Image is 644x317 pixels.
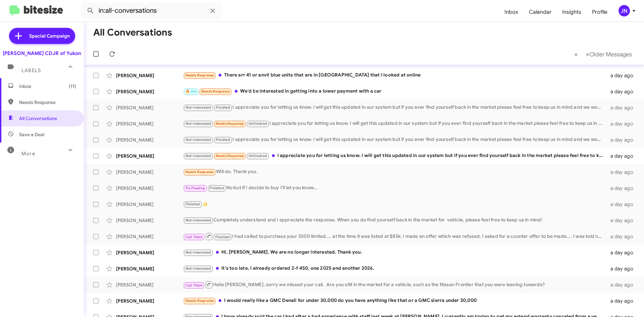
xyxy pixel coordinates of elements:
[606,265,639,272] div: a day ago
[183,249,606,256] div: Hi, [PERSON_NAME]. We are no longer interested. Thank you.
[606,201,639,208] div: a day ago
[185,235,203,239] span: Call Them
[116,120,183,127] div: [PERSON_NAME]
[183,280,606,289] div: Hello [PERSON_NAME], sorry we missed your call. Are you still in the market for a vehicle, such a...
[116,185,183,192] div: [PERSON_NAME]
[183,265,606,272] div: It's too late, I already ordered 2-f 450, one 2025 and another 2026.
[587,2,613,22] a: Profile
[606,153,639,159] div: a day ago
[183,232,606,241] div: I had called to purchase your 3500 limited.... at the time it was listed at $85k. I made an offer...
[116,72,183,79] div: [PERSON_NAME]
[606,88,639,95] div: a day ago
[183,88,606,95] div: We'd be interested in getting into a lower payment with a car
[574,50,578,58] span: «
[183,136,606,144] div: I appreciate you for letting us know. I will get this updated in our system but if you ever find ...
[183,297,606,305] div: I would really like a GMC Denali for under 30,000 do you have anything like that or a GMC sierra ...
[606,298,639,304] div: a day ago
[116,201,183,208] div: [PERSON_NAME]
[185,283,203,287] span: Call Them
[21,151,35,157] span: More
[29,33,70,39] span: Special Campaign
[499,2,524,22] a: Inbox
[116,137,183,143] div: [PERSON_NAME]
[524,2,557,22] a: Calendar
[116,233,183,240] div: [PERSON_NAME]
[183,71,606,79] div: There arr 41 or anvil blue units that are in [GEOGRAPHIC_DATA] that I looked at online
[185,73,214,77] span: Needs Response
[582,47,636,61] button: Next
[589,51,632,58] span: Older Messages
[606,104,639,111] div: a day ago
[216,154,244,158] span: Needs Response
[183,120,606,127] div: I appreciate you for letting us know. I will get this updated in our system but if you ever find ...
[216,105,230,110] span: Finished
[557,2,587,22] a: Insights
[116,88,183,95] div: [PERSON_NAME]
[19,99,76,106] span: Needs Response
[606,281,639,288] div: a day ago
[116,298,183,304] div: [PERSON_NAME]
[209,186,224,190] span: Finished
[183,216,606,224] div: Completely understand and I appreciate the response. When you do find yourself back in the market...
[570,47,582,61] button: Previous
[185,89,197,94] span: 🔥 Hot
[183,184,606,192] div: No but if I decide to buy I'll let you know...
[586,50,589,58] span: »
[183,152,606,160] div: I appreciate you for letting us know. I will get this updated in our system but if you ever find ...
[19,83,76,90] span: Inbox
[183,168,606,176] div: Will do. Thank you.
[201,89,230,94] span: Needs Response
[21,67,41,73] span: Labels
[185,121,211,126] span: Not-Interested
[215,235,230,239] span: Finished
[116,153,183,159] div: [PERSON_NAME]
[93,27,172,38] h1: All Conversations
[216,121,244,126] span: Needs Response
[116,217,183,224] div: [PERSON_NAME]
[19,131,44,138] span: Save a Deal
[613,5,637,16] button: JN
[185,170,214,174] span: Needs Response
[606,137,639,143] div: a day ago
[185,105,211,110] span: Not-Interested
[185,250,211,255] span: Not-Interested
[183,104,606,111] div: I appreciate you for letting us know. I will get this updated in our system but if you ever find ...
[3,50,81,57] div: [PERSON_NAME] CDJR of Yukon
[606,185,639,192] div: a day ago
[249,154,267,158] span: Unfinished
[116,265,183,272] div: [PERSON_NAME]
[249,121,267,126] span: Unfinished
[116,169,183,175] div: [PERSON_NAME]
[69,83,76,90] span: (11)
[185,138,211,142] span: Not-Interested
[185,266,211,271] span: Not-Interested
[116,249,183,256] div: [PERSON_NAME]
[619,5,630,16] div: JN
[606,217,639,224] div: a day ago
[116,281,183,288] div: [PERSON_NAME]
[183,200,606,208] div: 👍
[185,202,200,206] span: Finished
[606,233,639,240] div: a day ago
[606,169,639,175] div: a day ago
[606,72,639,79] div: a day ago
[216,138,230,142] span: Finished
[606,120,639,127] div: a day ago
[19,115,57,122] span: All Conversations
[185,154,211,158] span: Not-Interested
[185,299,214,303] span: Needs Response
[9,28,75,44] a: Special Campaign
[606,249,639,256] div: a day ago
[185,186,205,190] span: Try Pausing
[81,3,222,19] input: Search
[116,104,183,111] div: [PERSON_NAME]
[185,218,211,222] span: Not-Interested
[571,47,636,61] nav: Page navigation example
